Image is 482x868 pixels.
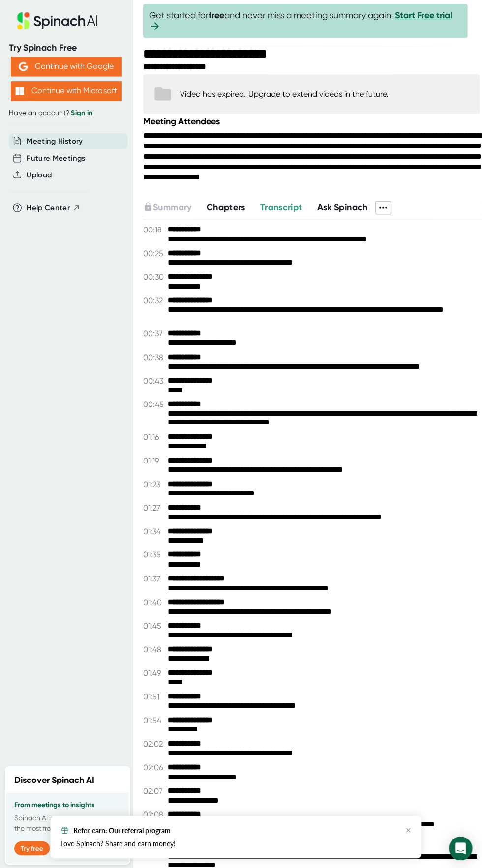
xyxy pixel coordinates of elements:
[207,201,245,214] button: Chapters
[207,202,245,212] span: Chapters
[181,89,389,99] div: Video has expired. Upgrade to extend videos in the future.
[144,738,166,747] span: 02:02
[150,10,461,32] span: Get started for and never miss a meeting summary again!
[144,479,166,488] span: 01:23
[144,643,166,653] span: 01:48
[144,328,166,338] span: 00:37
[144,399,166,408] span: 00:45
[317,202,368,212] span: Ask Spinach
[144,808,166,817] span: 02:08
[15,772,95,785] h2: Discover Spinach AI
[209,10,225,21] b: free
[144,526,166,535] span: 01:34
[317,201,368,214] button: Ask Spinach
[15,839,51,853] button: Try free
[144,352,166,361] span: 00:38
[12,57,122,76] button: Continue with Google
[144,225,166,234] span: 00:18
[28,135,84,146] button: Meeting History
[144,502,166,512] span: 01:27
[395,10,452,21] a: Start Free trial
[144,784,166,794] span: 02:07
[144,432,166,441] span: 01:16
[144,295,166,305] span: 00:32
[28,202,71,213] span: Help Center
[144,116,482,127] div: Meeting Attendees
[10,42,124,54] div: Try Spinach Free
[260,202,302,212] span: Transcript
[28,169,53,180] button: Upload
[15,811,121,832] p: Spinach AI is a new way to get the most from your meetings
[260,201,302,214] button: Transcript
[28,152,86,164] button: Future Meetings
[15,799,121,807] h3: From meetings to insights
[144,376,166,385] span: 00:43
[144,272,166,281] span: 00:30
[144,596,166,606] span: 01:40
[144,201,192,214] button: Summary
[144,201,207,214] div: Upgrade to access
[153,202,192,212] span: Summary
[144,549,166,558] span: 01:35
[144,455,166,464] span: 01:19
[12,81,122,101] button: Continue with Microsoft
[10,108,124,117] div: Have an account?
[144,714,166,723] span: 01:54
[72,108,93,116] a: Sign in
[144,761,166,770] span: 02:06
[144,691,166,700] span: 01:51
[144,248,166,258] span: 00:25
[449,835,472,858] div: Open Intercom Messenger
[28,202,81,213] button: Help Center
[144,573,166,582] span: 01:37
[20,62,29,71] img: Aehbyd4JwY73AAAAAElFTkSuQmCC
[144,667,166,676] span: 01:49
[144,620,166,629] span: 01:45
